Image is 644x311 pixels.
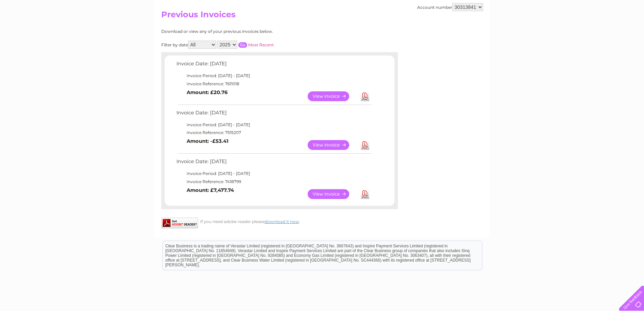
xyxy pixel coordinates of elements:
a: Download [361,189,369,199]
a: Contact [599,29,616,34]
td: Invoice Reference: 7418799 [175,178,373,186]
a: Most Recent [248,42,274,47]
td: Invoice Period: [DATE] - [DATE] [175,72,373,80]
a: Download [361,91,369,101]
a: Download [361,140,369,150]
td: Invoice Reference: 7515207 [175,129,373,137]
a: Telecoms [561,29,581,34]
td: Invoice Date: [DATE] [175,59,373,72]
div: Filter by date [161,41,339,49]
a: Water [525,29,538,34]
a: Log out [622,29,638,34]
td: Invoice Date: [DATE] [175,108,373,121]
a: 0333 014 3131 [517,3,563,12]
a: View [308,189,357,199]
a: Energy [542,29,557,34]
a: View [308,140,357,150]
h2: Previous Invoices [161,10,483,23]
a: View [308,91,357,101]
b: Amount: -£53.41 [187,138,229,144]
a: download it now [265,219,299,224]
div: Clear Business is a trading name of Verastar Limited (registered in [GEOGRAPHIC_DATA] No. 3667643... [163,4,482,33]
td: Invoice Date: [DATE] [175,157,373,170]
b: Amount: £7,477.74 [187,187,234,193]
img: logo.png [23,18,57,38]
a: Blog [585,29,595,34]
div: If you need adobe reader please . [161,218,398,224]
td: Invoice Reference: 7611018 [175,80,373,88]
td: Invoice Period: [DATE] - [DATE] [175,121,373,129]
div: Download or view any of your previous invoices below. [161,29,339,34]
td: Invoice Period: [DATE] - [DATE] [175,170,373,178]
div: Account number [417,3,483,11]
b: Amount: £20.76 [187,89,228,95]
